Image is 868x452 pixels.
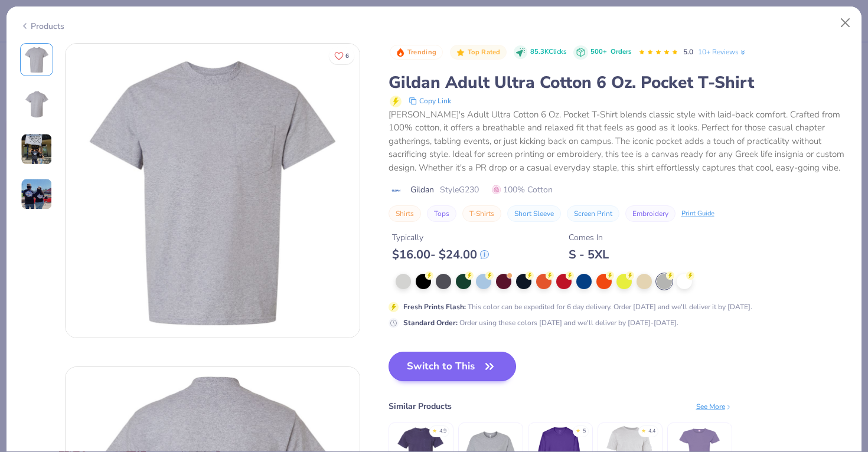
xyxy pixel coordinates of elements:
[21,178,53,210] img: User generated content
[530,47,566,57] span: 85.3K Clicks
[641,427,646,432] div: ★
[390,45,443,60] button: Badge Button
[638,43,678,62] div: 5.0 Stars
[432,427,437,432] div: ★
[392,231,489,244] div: Typically
[583,427,586,435] div: 5
[696,401,732,412] div: See More
[410,184,434,196] span: Gildan
[468,49,501,55] span: Top Rated
[396,48,405,57] img: Trending sort
[648,427,655,435] div: 4.4
[66,44,360,338] img: Front
[427,205,456,222] button: Tops
[403,302,752,312] div: This color can be expedited for 6 day delivery. Order [DATE] and we'll deliver it by [DATE].
[403,318,458,327] strong: Standard Order :
[407,49,436,55] span: Trending
[569,247,609,262] div: S - 5XL
[345,53,349,59] span: 6
[21,133,53,165] img: User generated content
[625,205,676,222] button: Embroidery
[389,400,452,412] div: Similar Products
[576,427,580,432] div: ★
[507,205,561,222] button: Short Sleeve
[329,47,354,64] button: Like
[590,47,631,57] div: 500+
[389,205,421,222] button: Shirts
[834,12,857,34] button: Close
[698,47,747,57] a: 10+ Reviews
[22,90,51,119] img: Back
[611,47,631,56] span: Orders
[389,186,404,195] img: brand logo
[389,352,517,381] button: Switch to This
[569,231,609,244] div: Comes In
[389,108,849,175] div: [PERSON_NAME]'s Adult Ultra Cotton 6 Oz. Pocket T-Shirt blends classic style with laid-back comfo...
[22,45,51,74] img: Front
[392,247,489,262] div: $ 16.00 - $ 24.00
[20,20,64,32] div: Products
[403,302,466,312] strong: Fresh Prints Flash :
[439,427,446,435] div: 4.9
[456,48,465,57] img: Top Rated sort
[683,47,693,57] span: 5.0
[405,94,455,108] button: copy to clipboard
[440,184,479,196] span: Style G230
[389,71,849,94] div: Gildan Adult Ultra Cotton 6 Oz. Pocket T-Shirt
[450,45,507,60] button: Badge Button
[403,317,678,328] div: Order using these colors [DATE] and we'll deliver by [DATE]-[DATE].
[567,205,619,222] button: Screen Print
[492,184,553,196] span: 100% Cotton
[681,209,714,219] div: Print Guide
[462,205,501,222] button: T-Shirts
